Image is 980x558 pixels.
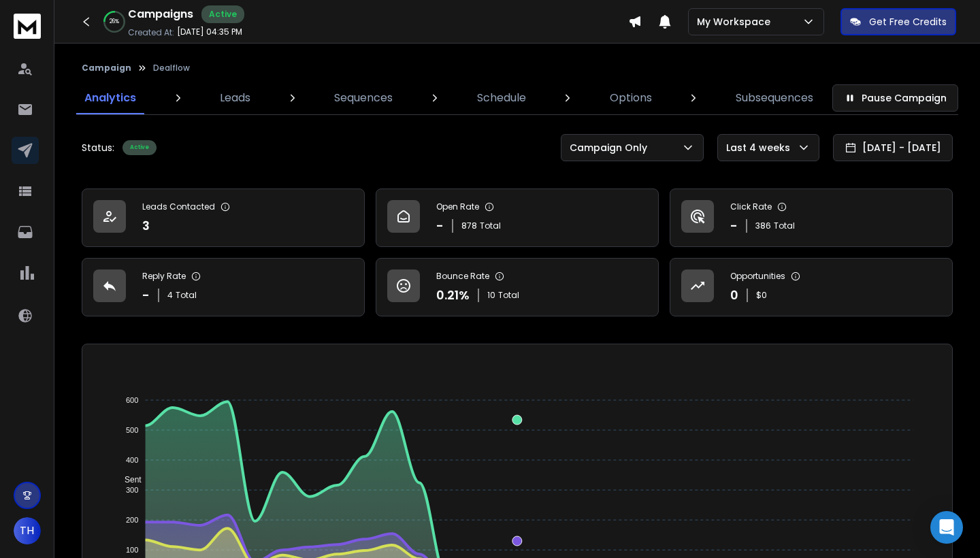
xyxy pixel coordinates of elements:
[334,90,393,106] p: Sequences
[122,140,157,155] div: Active
[436,216,444,235] p: -
[697,15,776,29] p: My Workspace
[602,82,660,114] a: Options
[477,90,526,106] p: Schedule
[176,290,197,301] span: Total
[326,82,401,114] a: Sequences
[487,290,495,301] span: 10
[480,220,501,231] span: Total
[730,271,785,282] p: Opportunities
[220,90,250,106] p: Leads
[730,286,738,305] p: 0
[436,271,489,282] p: Bounce Rate
[436,286,470,305] p: 0.21 %
[142,216,150,235] p: 3
[126,396,138,404] tspan: 600
[570,141,653,154] p: Campaign Only
[126,516,138,524] tspan: 200
[376,188,659,247] a: Open Rate-878Total
[436,201,479,212] p: Open Rate
[142,201,215,212] p: Leads Contacted
[774,220,795,231] span: Total
[869,15,947,29] p: Get Free Credits
[728,82,821,114] a: Subsequences
[736,90,813,106] p: Subsequences
[128,27,174,38] p: Created At:
[142,286,150,305] p: -
[153,63,190,73] p: Dealflow
[114,475,142,485] span: Sent
[84,90,136,106] p: Analytics
[82,63,131,73] button: Campaign
[730,216,738,235] p: -
[126,426,138,434] tspan: 500
[755,220,771,231] span: 386
[82,258,365,316] a: Reply Rate-4Total
[82,188,365,247] a: Leads Contacted3
[930,511,963,544] div: Open Intercom Messenger
[610,90,652,106] p: Options
[76,82,144,114] a: Analytics
[730,201,772,212] p: Click Rate
[833,134,953,161] button: [DATE] - [DATE]
[726,141,796,154] p: Last 4 weeks
[126,546,138,554] tspan: 100
[167,290,173,301] span: 4
[142,271,186,282] p: Reply Rate
[832,84,958,112] button: Pause Campaign
[498,290,519,301] span: Total
[128,6,193,22] h1: Campaigns
[110,18,119,26] p: 26 %
[469,82,534,114] a: Schedule
[376,258,659,316] a: Bounce Rate0.21%10Total
[126,456,138,464] tspan: 400
[82,141,114,154] p: Status:
[670,258,953,316] a: Opportunities0$0
[14,14,41,39] img: logo
[14,517,41,544] button: TH
[126,486,138,494] tspan: 300
[212,82,259,114] a: Leads
[177,27,242,37] p: [DATE] 04:35 PM
[670,188,953,247] a: Click Rate-386Total
[201,5,244,23] div: Active
[461,220,477,231] span: 878
[756,290,767,301] p: $ 0
[840,8,956,35] button: Get Free Credits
